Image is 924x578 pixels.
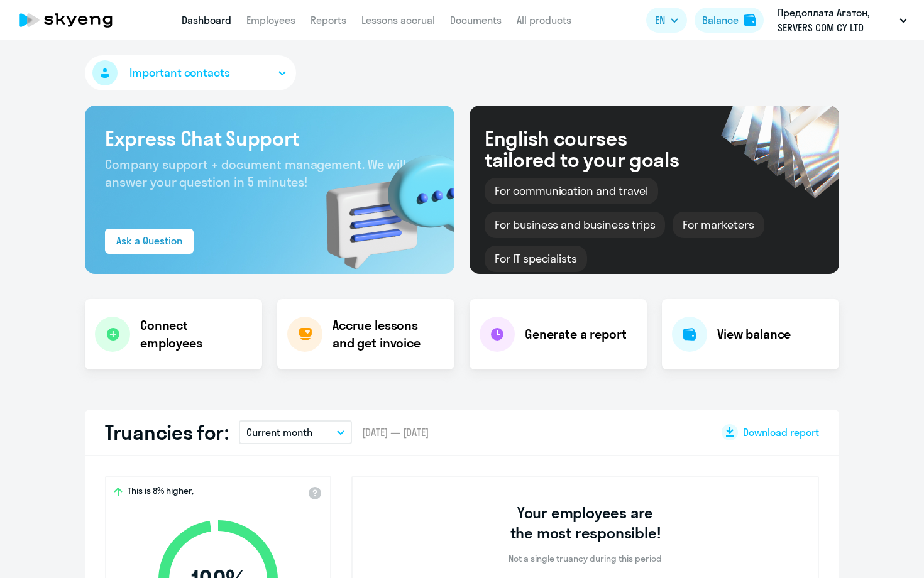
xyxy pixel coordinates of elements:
h4: Generate a report [525,325,626,343]
h2: Truancies for: [105,420,229,445]
a: Dashboard [182,14,231,26]
div: English courses tailored to your goals [485,128,700,170]
div: For marketers [673,212,764,238]
span: Important contacts [129,65,230,81]
div: Ask a Question [116,233,182,248]
p: Предоплата Агатон, SERVERS COM CY LTD [778,5,894,35]
button: EN [646,8,687,33]
img: bg-img [308,133,454,274]
div: For business and business trips [485,212,665,238]
p: Current month [246,425,312,440]
div: For IT specialists [485,246,587,272]
button: Balancebalance [695,8,764,33]
h3: Express Chat Support [105,126,434,151]
a: Documents [450,14,502,26]
h3: Your employees are the most responsible! [505,503,666,543]
button: Current month [239,420,352,444]
p: Not a single truancy during this period [509,553,662,564]
img: balance [744,14,756,26]
span: [DATE] — [DATE] [362,425,429,439]
button: Ask a Question [105,229,194,254]
button: Important contacts [85,55,296,90]
h4: View balance [717,325,791,343]
h4: Accrue lessons and get invoice [333,317,442,352]
h4: Connect employees [140,317,252,352]
div: Balance [702,13,739,28]
button: Предоплата Агатон, SERVERS COM CY LTD [771,5,913,35]
span: EN [655,13,665,28]
a: Employees [246,14,295,26]
a: Reports [311,14,346,26]
span: Company support + document management. We will answer your question in 5 minutes! [105,156,406,190]
span: This is 8% higher, [128,485,194,500]
a: All products [517,14,571,26]
span: Download report [743,425,819,439]
div: For communication and travel [485,178,658,204]
a: Lessons accrual [361,14,435,26]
